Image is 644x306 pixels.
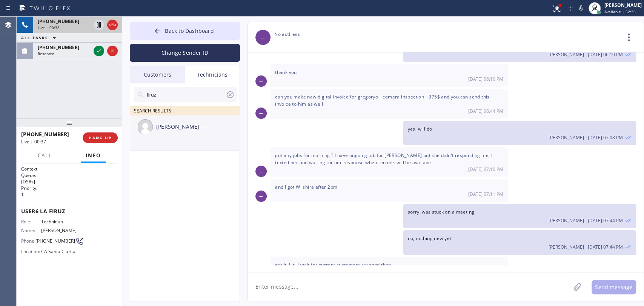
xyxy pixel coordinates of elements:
p: [DSRs] [21,178,118,185]
button: Call [33,148,57,163]
div: 08/25/2025 9:11 AM [271,179,508,201]
span: and I got Wilshire after 2pm [275,184,337,190]
span: [PHONE_NUMBER] [38,44,79,51]
span: [PHONE_NUMBER] [38,18,79,25]
span: got it. I will wait for current customers respond then [275,261,391,268]
button: Info [81,148,106,163]
span: HANG UP [89,135,112,140]
div: 08/25/2025 9:44 AM [403,230,636,255]
p: 1 [21,191,118,198]
span: no, nothing new yet [407,235,451,241]
div: 08/25/2025 9:59 AM [271,257,508,279]
span: [PERSON_NAME] [549,244,584,250]
span: SEARCH RESULTS: [134,108,172,114]
input: Search [146,87,226,102]
div: 08/25/2025 9:08 AM [403,121,636,145]
div: 08/25/2025 9:44 AM [403,204,636,228]
h2: Priority: [21,185,118,191]
span: -- [259,109,263,117]
span: Call [38,152,52,159]
button: Accept [94,46,104,56]
span: Location: [21,249,41,254]
h2: Queue: [21,172,118,178]
div: --:-- [201,122,240,131]
span: got any jobs for morning ? I have ongoing job for [PERSON_NAME] but she didn't responding me, I t... [275,152,492,166]
span: -- [259,167,263,176]
span: CA Santa Clarita [41,249,79,254]
span: Phone: [21,238,35,244]
span: [PERSON_NAME] [549,134,584,141]
button: Hang up [107,20,118,30]
span: ALL TASKS [21,35,48,40]
div: Technicians [185,66,240,83]
button: Reject [107,46,118,56]
span: [PHONE_NUMBER] [35,238,75,244]
span: -- [259,77,263,86]
span: [DATE] 06:10 PM [588,51,623,58]
span: Technitian [41,219,79,225]
span: -- [261,33,265,42]
img: user.png [138,119,153,134]
span: Info [86,152,101,159]
div: 08/25/2025 9:10 AM [271,147,508,177]
h1: Context [21,166,118,172]
button: Hold Customer [94,20,104,30]
span: yes, will do [407,126,432,132]
span: [PERSON_NAME] [549,217,584,224]
div: 08/25/2025 9:10 AM [271,64,508,87]
div: [PERSON_NAME] [604,2,642,8]
span: Available | 52:36 [604,9,636,14]
span: [DATE] 07:44 PM [588,217,623,224]
span: [DATE] 07:11 PM [468,191,503,197]
div: 08/25/2025 9:44 AM [271,89,508,118]
span: [DATE] 06:10 PM [468,76,503,82]
span: [DATE] 07:10 PM [468,166,503,172]
span: [DATE] 06:44 PM [468,108,503,114]
span: [PERSON_NAME] [549,51,584,58]
span: sorry, was stuck on a meeting [407,209,474,215]
button: HANG UP [83,132,118,143]
div: Customers [130,66,185,83]
span: Live | 00:37 [21,138,46,145]
span: Live | 00:38 [38,25,60,30]
span: [PERSON_NAME] [41,228,79,233]
div: No address [274,30,300,38]
span: Name: [21,228,41,233]
span: Role: [21,219,41,225]
span: -- [259,192,263,200]
span: User 6 LA Firuz [21,208,118,215]
span: [DATE] 07:08 PM [588,134,623,141]
span: can you make new digital invoice for gregoryo " camera inspection " 375$ and you can send this in... [275,94,490,107]
button: Mute [576,3,586,14]
span: thank you [275,69,297,75]
div: [PERSON_NAME] [156,123,201,131]
span: [DATE] 07:44 PM [588,244,623,250]
span: Reserved [38,51,54,56]
button: ALL TASKS [17,33,63,42]
button: Back to Dashboard [130,22,240,40]
button: Send message [592,280,636,294]
button: Change Sender ID [130,44,240,62]
span: Back to Dashboard [165,27,214,34]
span: [PHONE_NUMBER] [21,131,69,138]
